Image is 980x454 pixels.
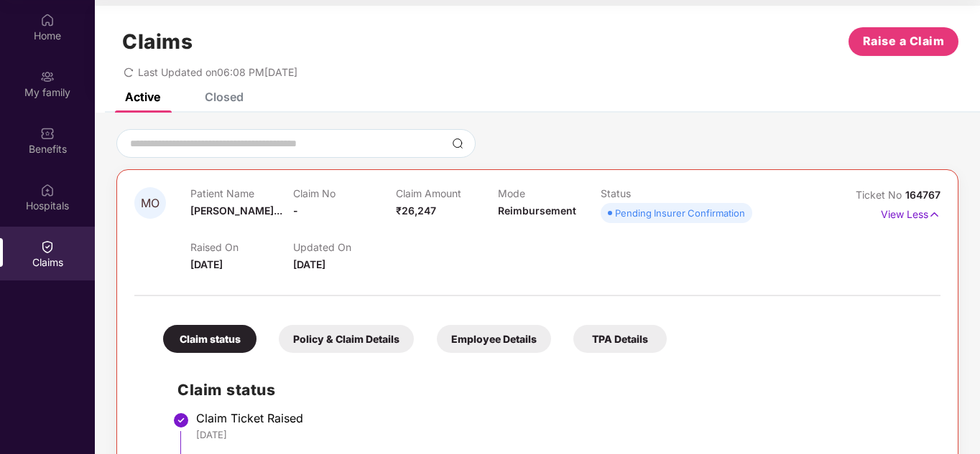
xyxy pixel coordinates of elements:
[196,428,926,441] div: [DATE]
[856,189,905,201] span: Ticket No
[125,90,160,104] div: Active
[40,13,55,27] img: svg+xml;base64,PHN2ZyBpZD0iSG9tZSIgeG1sbnM9Imh0dHA6Ly93d3cudzMub3JnLzIwMDAvc3ZnIiB3aWR0aD0iMjAiIG...
[40,240,55,254] img: svg+xml;base64,PHN2ZyBpZD0iQ2xhaW0iIHhtbG5zPSJodHRwOi8vd3d3LnczLm9yZy8yMDAwL3N2ZyIgd2lkdGg9IjIwIi...
[138,66,297,78] span: Last Updated on 06:08 PM[DATE]
[124,66,134,78] span: redo
[601,187,703,199] p: Status
[141,197,160,209] span: MO
[40,70,55,84] img: svg+xml;base64,PHN2ZyB3aWR0aD0iMjAiIGhlaWdodD0iMjAiIHZpZXdCb3g9IjAgMCAyMCAyMCIgZmlsbD0ibm9uZSIgeG...
[396,204,436,217] span: ₹26,247
[196,411,926,425] div: Claim Ticket Raised
[163,325,256,353] div: Claim status
[928,207,940,222] img: svg+xml;base64,PHN2ZyB4bWxucz0iaHR0cDovL3d3dy53My5vcmcvMjAwMC9zdmciIHdpZHRoPSIxNyIgaGVpZ2h0PSIxNy...
[177,378,926,402] h2: Claim status
[293,258,325,270] span: [DATE]
[190,241,293,253] p: Raised On
[40,183,55,197] img: svg+xml;base64,PHN2ZyBpZD0iSG9zcGl0YWxzIiB4bWxucz0iaHR0cDovL3d3dy53My5vcmcvMjAwMC9zdmciIHdpZHRoPS...
[279,325,414,353] div: Policy & Claim Details
[190,258,223,270] span: [DATE]
[172,412,190,429] img: svg+xml;base64,PHN2ZyBpZD0iU3RlcC1Eb25lLTMyeDMyIiB4bWxucz0iaHR0cDovL3d3dy53My5vcmcvMjAwMC9zdmciIH...
[498,187,601,199] p: Mode
[615,206,745,220] div: Pending Insurer Confirmation
[573,325,667,353] div: TPA Details
[293,204,298,217] span: -
[40,126,55,141] img: svg+xml;base64,PHN2ZyBpZD0iQmVuZWZpdHMiIHhtbG5zPSJodHRwOi8vd3d3LnczLm9yZy8yMDAwL3N2ZyIgd2lkdGg9Ij...
[293,187,396,199] p: Claim No
[205,90,244,104] div: Closed
[396,187,499,199] p: Claim Amount
[190,204,282,217] span: [PERSON_NAME]...
[881,203,940,222] p: View Less
[437,325,551,353] div: Employee Details
[452,138,463,149] img: svg+xml;base64,PHN2ZyBpZD0iU2VhcmNoLTMyeDMyIiB4bWxucz0iaHR0cDovL3d3dy53My5vcmcvMjAwMC9zdmciIHdpZH...
[905,189,940,201] span: 164767
[498,204,576,217] span: Reimbursement
[293,241,396,253] p: Updated On
[190,187,293,199] p: Patient Name
[849,27,958,56] button: Raise a Claim
[122,29,193,54] h1: Claims
[863,32,945,50] span: Raise a Claim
